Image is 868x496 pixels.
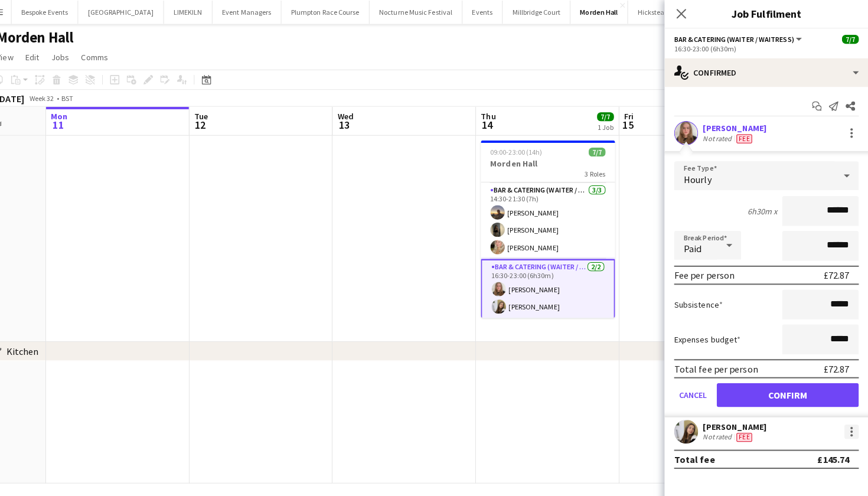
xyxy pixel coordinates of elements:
[468,1,508,24] button: Events
[705,415,768,426] div: [PERSON_NAME]
[39,92,68,101] span: Week 32
[58,48,86,64] a: Jobs
[818,446,849,458] div: £145.74
[9,51,26,61] span: View
[33,48,56,64] a: Edit
[93,51,119,61] span: Comms
[496,145,547,154] span: 09:00-23:00 (14h)
[677,329,742,340] label: Expenses budget
[677,34,804,43] button: Bar & Catering (Waiter / waitress)
[824,265,849,277] div: £72.87
[61,116,80,129] span: 11
[5,48,31,64] a: View
[738,426,753,435] span: Fee
[667,6,868,21] h3: Job Fulfilment
[628,109,637,120] span: Fri
[487,155,619,166] h3: Morden Hall
[9,28,85,46] h1: Morden Hall
[487,138,619,313] app-job-card: 09:00-23:00 (14h)7/7Morden Hall3 Roles09:00-20:30 (11h30m)[PERSON_NAME][PERSON_NAME]Bar & Caterin...
[290,1,377,24] button: Plumpton Race Course
[677,295,725,305] label: Subsistence
[24,1,90,24] button: Bespoke Events
[63,51,81,61] span: Jobs
[842,34,859,43] span: 7/7
[174,1,222,24] button: LIMEKILN
[63,109,80,120] span: Mon
[485,116,501,129] span: 14
[749,203,778,213] div: 6h30m x
[677,377,714,401] button: Cancel
[719,377,859,401] button: Confirm
[686,171,713,182] span: Hourly
[19,340,51,352] div: Kitchen
[824,357,849,369] div: £72.87
[677,44,859,53] div: 16:30-23:00 (6h30m)
[487,109,501,120] span: Thu
[204,109,218,120] span: Tue
[487,255,619,315] app-card-role: Bar & Catering (Waiter / waitress)2/216:30-23:00 (6h30m)[PERSON_NAME][PERSON_NAME]
[377,1,468,24] button: Nocturne Music Festival
[73,92,85,101] div: BST
[38,51,51,61] span: Edit
[686,239,703,251] span: Paid
[90,1,174,24] button: [GEOGRAPHIC_DATA]
[345,109,361,120] span: Wed
[203,116,218,129] span: 12
[677,357,759,369] div: Total fee per person
[602,120,617,129] div: 1 Job
[705,121,768,132] div: [PERSON_NAME]
[9,91,37,103] div: [DATE]
[736,426,756,435] div: Crew has different fees then in role
[677,446,717,458] div: Total fee
[738,132,753,141] span: Fee
[487,181,619,255] app-card-role: Bar & Catering (Waiter / waitress)3/314:30-21:30 (7h)[PERSON_NAME][PERSON_NAME][PERSON_NAME]
[705,132,736,141] div: Not rated
[222,1,290,24] button: Event Managers
[736,132,756,141] div: Crew has different fees then in role
[575,1,631,24] button: Morden Hall
[631,1,681,24] button: Hickstead
[677,34,795,43] span: Bar & Catering (Waiter / waitress)
[589,167,609,175] span: 3 Roles
[705,426,736,435] div: Not rated
[677,265,736,277] div: Fee per person
[593,145,609,154] span: 7/7
[626,116,637,129] span: 15
[601,110,618,119] span: 7/7
[344,116,361,129] span: 13
[508,1,575,24] button: Millbridge Court
[667,57,868,86] div: Confirmed
[88,48,124,64] a: Comms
